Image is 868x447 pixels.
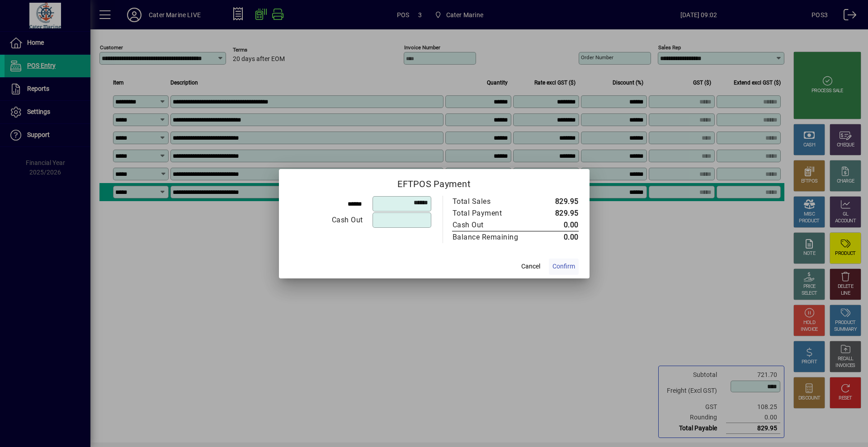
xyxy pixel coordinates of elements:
[538,219,579,231] td: 0.00
[453,220,528,231] div: Cash Out
[452,196,538,207] td: Total Sales
[452,207,538,219] td: Total Payment
[538,207,579,219] td: 829.95
[538,231,579,243] td: 0.00
[552,262,575,271] span: Confirm
[453,232,528,243] div: Balance Remaining
[549,259,579,275] button: Confirm
[538,196,579,207] td: 829.95
[521,262,540,271] span: Cancel
[279,169,590,195] h2: EFTPOS Payment
[290,215,363,226] div: Cash Out
[516,259,545,275] button: Cancel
